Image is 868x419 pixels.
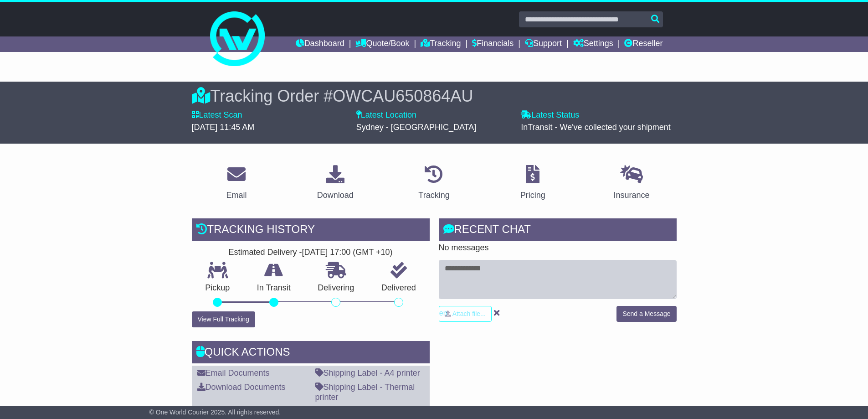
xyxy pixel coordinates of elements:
a: Dashboard [296,36,344,52]
div: Email [226,189,247,202]
a: Shipping Label - A4 printer [315,368,420,378]
div: Pricing [520,189,545,202]
a: Download [311,162,360,205]
div: Tracking Order # [192,86,677,106]
a: Quote/Book [355,36,409,52]
div: Insurance [614,189,650,202]
div: Download [317,189,354,202]
a: Reseller [624,36,663,52]
span: OWCAU650864AU [333,87,473,105]
p: No messages [439,243,677,253]
span: © One World Courier 2025. All rights reserved. [149,409,281,416]
a: Email Documents [197,368,270,378]
a: Settings [573,36,613,52]
span: InTransit - We've collected your shipment [521,123,671,132]
a: Financials [472,36,514,52]
a: Insurance [608,162,656,205]
div: [DATE] 17:00 (GMT +10) [302,248,393,258]
a: Tracking [421,36,461,52]
a: Download Documents [197,383,286,392]
label: Latest Scan [192,110,242,120]
div: Tracking history [192,218,430,243]
a: Pricing [514,162,551,205]
label: Latest Location [356,110,416,120]
a: Support [525,36,562,52]
div: Estimated Delivery - [192,248,430,258]
div: RECENT CHAT [439,218,677,243]
button: View Full Tracking [192,311,255,327]
span: Sydney - [GEOGRAPHIC_DATA] [356,123,476,132]
a: Tracking [412,162,455,205]
p: Delivering [304,283,368,293]
a: Email [220,162,252,205]
p: Pickup [192,283,244,293]
a: Shipping Label - Thermal printer [315,383,415,402]
label: Latest Status [521,110,579,120]
p: Delivered [368,283,430,293]
button: Send a Message [616,306,676,322]
div: Tracking [418,189,449,202]
p: In Transit [243,283,304,293]
div: Quick Actions [192,341,430,366]
span: [DATE] 11:45 AM [192,123,255,132]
